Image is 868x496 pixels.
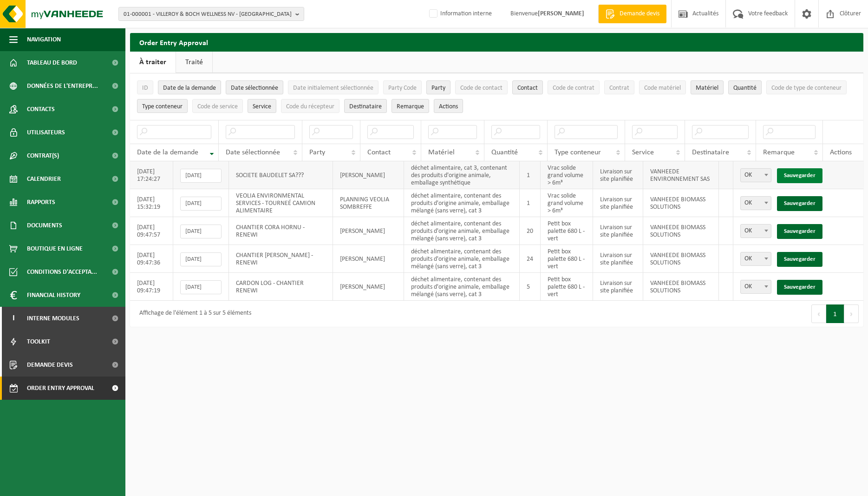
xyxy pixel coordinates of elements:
[844,304,859,323] button: Next
[231,85,278,92] span: Date sélectionnée
[541,245,593,273] td: Petit box palette 680 L - vert
[392,99,429,113] button: RemarqueRemarque: Activate to sort
[27,28,61,51] span: Navigation
[124,7,292,21] span: 01-000001 - VILLEROY & BOCH WELLNESS NV - [GEOGRAPHIC_DATA]
[130,33,863,51] h2: Order Entry Approval
[367,149,391,156] span: Contact
[777,168,822,183] a: Sauvegarder
[777,196,822,211] a: Sauvegarder
[593,217,643,245] td: Livraison sur site planifiée
[27,214,62,237] span: Documents
[226,80,283,94] button: Date sélectionnéeDate sélectionnée: Activate to sort
[118,7,304,21] button: 01-000001 - VILLEROY & BOCH WELLNESS NV - [GEOGRAPHIC_DATA]
[27,237,83,260] span: Boutique en ligne
[349,103,382,110] span: Destinataire
[388,85,417,92] span: Party Code
[137,99,188,113] button: Type conteneurType conteneur: Activate to sort
[439,103,458,110] span: Actions
[333,189,404,217] td: PLANNING VEOLIA SOMBREFFE
[431,85,445,92] span: Party
[455,80,508,94] button: Code de contactCode de contact: Activate to sort
[740,196,771,210] span: OK
[541,273,593,301] td: Petit box palette 680 L - vert
[434,99,463,113] button: Actions
[728,80,762,94] button: QuantitéQuantité: Activate to sort
[520,273,541,301] td: 5
[617,9,662,19] span: Demande devis
[777,280,822,295] a: Sauvegarder
[27,377,94,400] span: Order entry approval
[197,103,238,110] span: Code de service
[538,10,584,17] strong: [PERSON_NAME]
[9,307,18,330] span: I
[130,189,173,217] td: [DATE] 15:32:19
[333,245,404,273] td: [PERSON_NAME]
[426,80,450,94] button: PartyParty: Activate to sort
[427,7,492,21] label: Information interne
[740,280,771,294] span: OK
[632,149,654,156] span: Service
[593,245,643,273] td: Livraison sur site planifiée
[383,80,422,94] button: Party CodeParty Code: Activate to sort
[830,149,852,156] span: Actions
[229,273,333,301] td: CARDON LOG - CHANTIER RENEWI
[344,99,387,113] button: DestinataireDestinataire : Activate to sort
[404,217,520,245] td: déchet alimentaire, contenant des produits d'origine animale, emballage mélangé (sans verre), cat 3
[604,80,634,94] button: ContratContrat: Activate to sort
[643,217,719,245] td: VANHEEDE BIOMASS SOLUTIONS
[740,168,771,182] span: OK
[158,80,221,94] button: Date de la demandeDate de la demande: Activate to remove sorting
[460,85,503,92] span: Code de contact
[404,245,520,273] td: déchet alimentaire, contenant des produits d'origine animale, emballage mélangé (sans verre), cat 3
[27,284,80,307] span: Financial History
[741,280,771,293] span: OK
[593,161,643,189] td: Livraison sur site planifiée
[644,85,681,92] span: Code matériel
[142,103,183,110] span: Type conteneur
[288,80,379,94] button: Date initialement sélectionnéeDate initialement sélectionnée: Activate to sort
[643,189,719,217] td: VANHEEDE BIOMASS SOLUTIONS
[741,197,771,210] span: OK
[771,85,842,92] span: Code de type de conteneur
[27,144,59,167] span: Contrat(s)
[598,5,666,23] a: Demande devis
[286,103,334,110] span: Code du récepteur
[27,167,61,191] span: Calendrier
[763,149,795,156] span: Remarque
[137,80,153,94] button: IDID: Activate to sort
[541,161,593,189] td: Vrac solide grand volume > 6m³
[27,74,98,98] span: Données de l'entrepr...
[428,149,455,156] span: Matériel
[333,217,404,245] td: [PERSON_NAME]
[555,149,601,156] span: Type conteneur
[692,149,729,156] span: Destinataire
[248,99,276,113] button: ServiceService: Activate to sort
[553,85,594,92] span: Code de contrat
[541,189,593,217] td: Vrac solide grand volume > 6m³
[741,225,771,238] span: OK
[520,161,541,189] td: 1
[541,217,593,245] td: Petit box palette 680 L - vert
[229,217,333,245] td: CHANTIER CORA HORNU - RENEWI
[512,80,543,94] button: ContactContact: Activate to sort
[520,217,541,245] td: 20
[192,99,243,113] button: Code de serviceCode de service: Activate to sort
[548,80,600,94] button: Code de contratCode de contrat: Activate to sort
[333,161,404,189] td: [PERSON_NAME]
[281,99,339,113] button: Code du récepteurCode du récepteur: Activate to sort
[130,273,173,301] td: [DATE] 09:47:19
[226,149,280,156] span: Date sélectionnée
[229,161,333,189] td: SOCIETE BAUDELET SA???
[27,307,79,330] span: Interne modules
[740,252,771,266] span: OK
[142,85,148,92] span: ID
[27,353,73,377] span: Demande devis
[643,161,719,189] td: VANHEEDE ENVIRONNEMENT SAS
[176,52,212,73] a: Traité
[404,273,520,301] td: déchet alimentaire, contenant des produits d'origine animale, emballage mélangé (sans verre), cat 3
[740,224,771,238] span: OK
[826,304,844,323] button: 1
[135,305,251,322] div: Affichage de l'élément 1 à 5 sur 5 éléments
[229,189,333,217] td: VEOLIA ENVIRONMENTAL SERVICES - TOURNEÉ CAMION ALIMENTAIRE
[741,169,771,182] span: OK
